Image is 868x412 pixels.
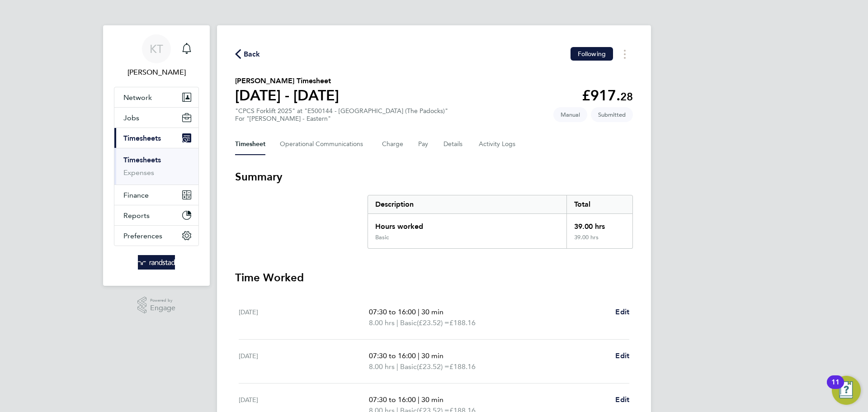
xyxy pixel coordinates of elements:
[421,308,443,316] span: 30 min
[421,395,443,404] span: 30 min
[566,195,632,213] div: Total
[375,234,389,241] div: Basic
[831,382,840,394] div: 11
[123,114,139,122] span: Jobs
[615,394,629,405] a: Edit
[150,297,175,304] span: Powered by
[615,351,629,360] span: Edit
[239,307,369,328] div: [DATE]
[479,133,517,155] button: Activity Logs
[443,133,464,155] button: Details
[832,376,861,405] button: Open Resource Center, 11 new notifications
[150,304,175,312] span: Engage
[418,133,429,155] button: Pay
[400,361,417,372] span: Basic
[566,234,632,248] div: 39.00 hrs
[571,47,613,61] button: Following
[578,50,606,58] span: Following
[235,48,260,60] button: Back
[418,308,420,316] span: |
[123,232,162,240] span: Preferences
[114,226,198,246] button: Preferences
[582,87,633,104] app-decimal: £917.
[591,107,633,122] span: This timesheet is Submitted.
[369,351,416,360] span: 07:30 to 16:00
[615,350,629,361] a: Edit
[449,318,476,327] span: £188.16
[615,307,629,317] a: Edit
[244,49,260,60] span: Back
[114,67,199,78] span: Kieran Trotter
[235,170,633,184] h3: Summary
[114,148,198,185] div: Timesheets
[150,43,163,55] span: KT
[235,86,339,104] h1: [DATE] - [DATE]
[114,255,199,270] a: Go to home page
[369,362,395,371] span: 8.00 hrs
[418,395,420,404] span: |
[280,133,368,155] button: Operational Communications
[138,255,175,270] img: randstad-logo-retina.png
[235,133,265,155] button: Timesheet
[368,214,566,234] div: Hours worked
[369,395,416,404] span: 07:30 to 16:00
[368,195,566,213] div: Description
[103,25,210,286] nav: Main navigation
[235,76,339,86] h2: [PERSON_NAME] Timesheet
[615,395,629,404] span: Edit
[114,108,198,128] button: Jobs
[123,93,152,102] span: Network
[123,168,154,177] a: Expenses
[417,318,449,327] span: (£23.52) =
[617,47,633,61] button: Timesheets Menu
[400,317,417,328] span: Basic
[123,191,149,199] span: Finance
[566,214,632,234] div: 39.00 hrs
[620,90,633,103] span: 28
[114,205,198,225] button: Reports
[369,318,395,327] span: 8.00 hrs
[396,362,398,371] span: |
[396,318,398,327] span: |
[235,107,448,123] div: "CPCS Forklift 2025" at "E500144 - [GEOGRAPHIC_DATA] (The Padocks)"
[235,115,448,123] div: For "[PERSON_NAME] - Eastern"
[553,107,587,122] span: This timesheet was manually created.
[421,351,443,360] span: 30 min
[239,350,369,372] div: [DATE]
[123,211,150,220] span: Reports
[137,297,176,314] a: Powered byEngage
[382,133,404,155] button: Charge
[615,308,629,316] span: Edit
[114,185,198,205] button: Finance
[418,351,420,360] span: |
[114,34,199,78] a: KT[PERSON_NAME]
[123,134,161,142] span: Timesheets
[123,156,161,164] a: Timesheets
[369,308,416,316] span: 07:30 to 16:00
[417,362,449,371] span: (£23.52) =
[449,362,476,371] span: £188.16
[114,87,198,107] button: Network
[368,195,633,249] div: Summary
[235,270,633,285] h3: Time Worked
[114,128,198,148] button: Timesheets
